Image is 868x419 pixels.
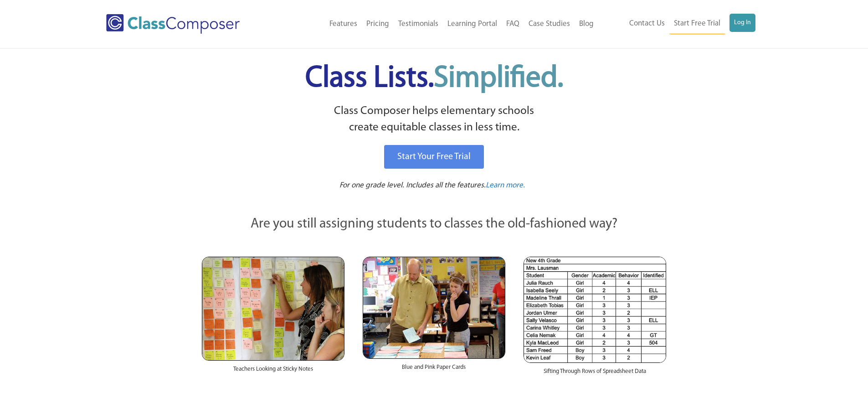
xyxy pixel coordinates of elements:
nav: Header Menu [277,14,598,34]
a: Start Free Trial [669,14,725,34]
a: Blog [575,14,598,34]
a: FAQ [502,14,524,34]
span: Simplified. [434,64,563,93]
p: Class Composer helps elementary schools create equitable classes in less time. [200,103,668,136]
a: Contact Us [625,14,669,34]
a: Pricing [362,14,394,34]
a: Log In [729,14,755,32]
span: Learn more. [486,181,525,189]
span: Start Your Free Trial [397,152,471,161]
nav: Header Menu [598,14,755,34]
span: Class Lists. [305,64,563,93]
a: Testimonials [394,14,443,34]
img: Spreadsheets [524,257,666,363]
img: Blue and Pink Paper Cards [363,257,505,358]
p: Are you still assigning students to classes the old-fashioned way? [202,214,667,234]
a: Learning Portal [443,14,502,34]
div: Sifting Through Rows of Spreadsheet Data [524,363,666,385]
img: Teachers Looking at Sticky Notes [202,257,344,361]
a: Features [325,14,362,34]
div: Teachers Looking at Sticky Notes [202,361,344,383]
a: Case Studies [524,14,575,34]
img: Class Composer [106,14,240,34]
a: Start Your Free Trial [384,145,484,169]
a: Learn more. [486,180,525,191]
span: For one grade level. Includes all the features. [339,181,486,189]
div: Blue and Pink Paper Cards [363,359,505,381]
